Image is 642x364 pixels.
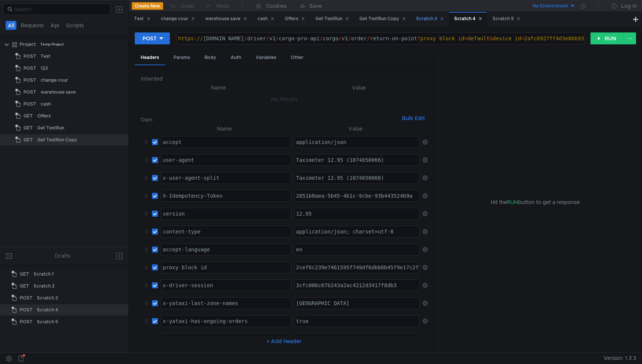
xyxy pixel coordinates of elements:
[24,98,36,110] span: POST
[64,21,86,30] button: Scripts
[399,114,428,123] button: Bulk Edit
[135,51,165,65] div: Headers
[14,5,106,13] input: Search...
[24,110,33,122] span: GET
[507,199,518,205] span: RUN
[216,1,230,10] div: Redo
[285,51,309,65] div: Other
[621,1,637,10] div: Log In
[24,63,36,74] span: POST
[291,124,420,133] th: Value
[37,316,58,327] div: Scratch 5
[493,15,520,23] div: Scratch 5
[24,75,36,86] span: POST
[135,32,170,44] button: POST
[132,2,163,10] button: Create New
[225,51,247,65] div: Auth
[264,337,305,346] button: + Add Header
[199,51,222,65] div: Body
[41,87,76,98] div: warehouse save
[20,316,32,327] span: POST
[258,15,274,23] div: cash
[141,74,428,83] h6: Inherited
[41,63,48,74] div: 123
[359,15,406,23] div: Get TestRun Copy
[161,15,195,23] div: change cour
[590,32,624,44] button: RUN
[205,15,247,23] div: warehouse save
[491,198,580,206] span: Hit the button to get a response
[309,3,322,9] div: Save
[24,134,33,145] span: GET
[416,15,444,23] div: Scratch 3
[285,15,305,23] div: Offers
[141,115,399,124] h6: Own
[19,21,46,30] button: Requests
[34,269,54,280] div: Scratch 1
[20,269,29,280] span: GET
[40,39,64,50] div: Temp Project
[266,1,287,10] div: Cookies
[181,1,194,10] div: Undo
[37,110,51,122] div: Offers
[271,96,297,103] nz-embed-empty: No Results
[20,292,32,304] span: POST
[41,98,51,110] div: cash
[41,51,50,62] div: Test
[200,0,235,12] button: Redo
[55,251,71,260] div: Drafts
[41,75,68,86] div: change cour
[533,3,568,10] div: No Environment
[290,83,428,92] th: Value
[24,122,33,134] span: GET
[6,21,16,30] button: All
[158,124,291,133] th: Name
[20,280,29,292] span: GET
[143,34,157,43] div: POST
[147,83,290,92] th: Name
[163,0,200,12] button: Undo
[37,304,58,316] div: Scratch 4
[37,122,64,134] div: Get TestRun
[48,21,62,30] button: Api
[134,15,150,23] div: Test
[24,87,36,98] span: POST
[34,280,54,292] div: Scratch 2
[250,51,282,65] div: Variables
[37,134,77,145] div: Get TestRun Copy
[315,15,349,23] div: Get TestRun
[37,292,58,304] div: Scratch 3
[604,353,636,364] span: Version: 1.3.3
[168,51,196,65] div: Params
[24,51,36,62] span: POST
[20,304,32,316] span: POST
[454,15,482,23] div: Scratch 4
[20,39,36,50] div: Project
